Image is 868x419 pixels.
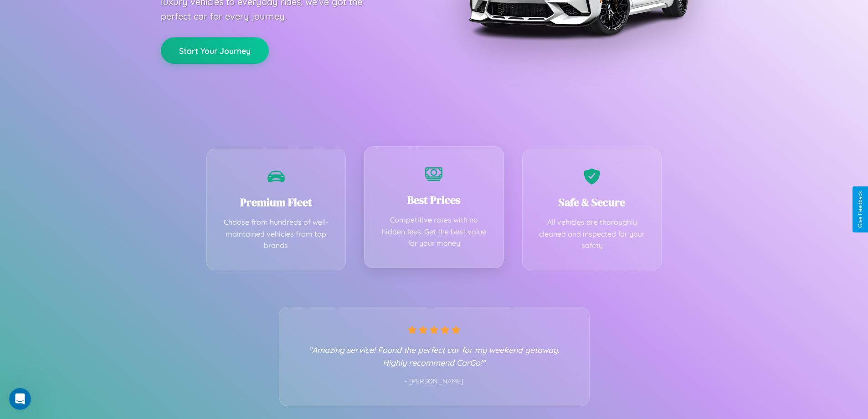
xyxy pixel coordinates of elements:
p: Choose from hundreds of well-maintained vehicles from top brands [221,217,332,252]
button: Start Your Journey [161,37,269,64]
div: Give Feedback [857,191,863,228]
iframe: Intercom live chat [9,388,31,410]
p: "Amazing service! Found the perfect car for my weekend getaway. Highly recommend CarGo!" [298,343,571,369]
p: All vehicles are thoroughly cleaned and inspected for your safety [536,217,648,252]
h3: Premium Fleet [221,195,332,210]
p: Competitive rates with no hidden fees. Get the best value for your money [378,214,490,249]
h3: Best Prices [378,192,490,207]
p: - [PERSON_NAME] [298,376,571,388]
h3: Safe & Secure [536,195,648,210]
